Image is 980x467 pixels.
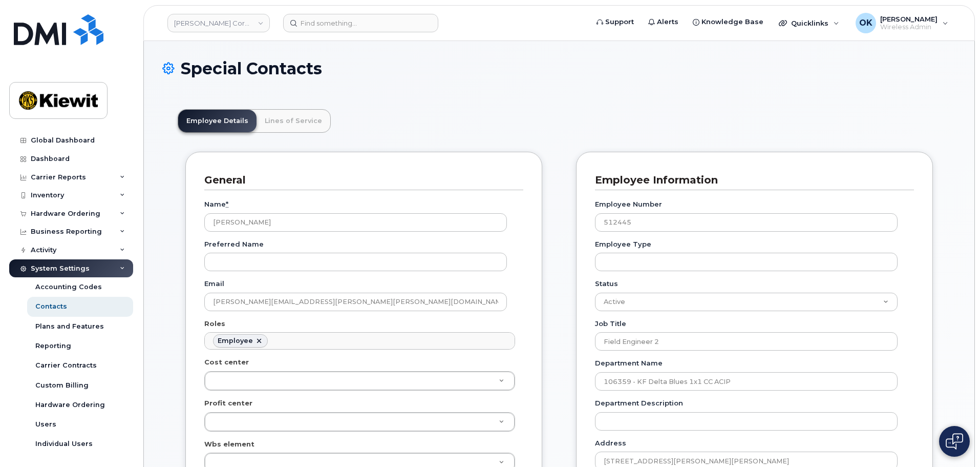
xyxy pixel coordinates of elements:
[204,319,225,329] label: Roles
[595,319,626,329] label: Job Title
[595,173,906,187] h3: Employee Information
[204,357,249,367] label: Cost center
[162,59,956,77] h1: Special Contacts
[257,110,330,132] a: Lines of Service
[204,173,516,187] h3: General
[226,200,228,208] abbr: required
[178,110,257,132] a: Employee Details
[204,279,224,289] label: Email
[218,337,253,345] div: Employee
[595,199,662,209] label: Employee Number
[204,398,252,408] label: Profit center
[204,439,254,449] label: Wbs element
[595,438,626,448] label: Address
[595,239,651,249] label: Employee Type
[595,279,618,289] label: Status
[595,398,683,408] label: Department Description
[204,239,264,249] label: Preferred Name
[595,358,663,368] label: Department Name
[946,433,963,450] img: Open chat
[204,199,228,209] label: Name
